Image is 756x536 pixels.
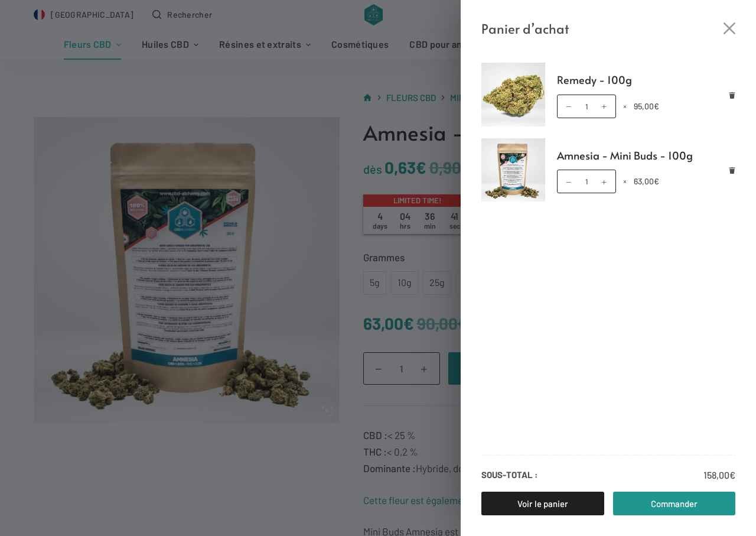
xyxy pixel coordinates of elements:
a: Commander [613,492,736,515]
a: Voir le panier [481,492,604,515]
span: × [623,176,627,186]
span: € [654,176,659,186]
bdi: 63,00 [634,176,659,186]
strong: Sous-total : [481,467,537,483]
a: Remedy - 100g [557,71,736,89]
a: Retirer Remedy - 100g du panier [729,92,735,98]
bdi: 158,00 [703,469,735,480]
input: Quantité de produits [557,170,616,193]
span: € [729,469,735,480]
span: € [654,101,659,111]
button: Fermer le tiroir du panier [724,22,735,34]
span: × [623,101,627,111]
span: Panier d’achat [481,18,569,39]
a: Amnesia - Mini Buds - 100g [557,147,736,164]
input: Quantité de produits [557,95,616,118]
bdi: 95,00 [634,101,659,111]
a: Retirer Amnesia - Mini Buds - 100g du panier [729,167,735,173]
